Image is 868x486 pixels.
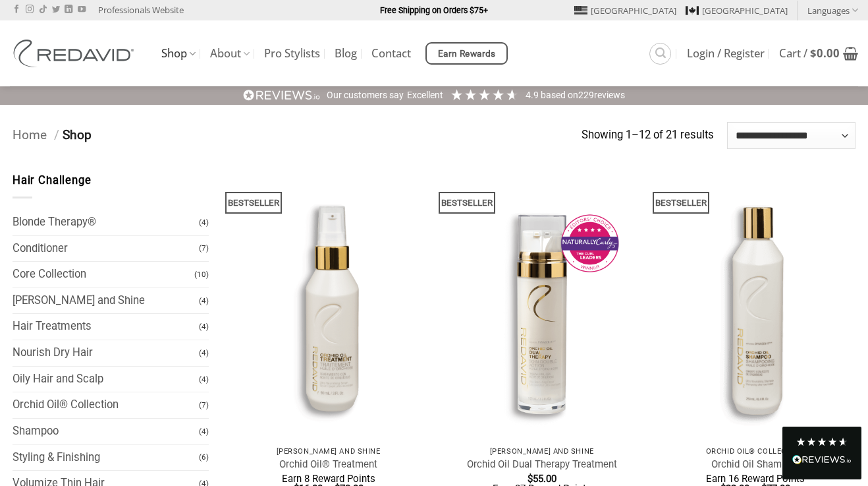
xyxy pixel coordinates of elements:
a: Orchid Oil Dual Therapy Treatment [467,458,617,471]
span: 229 [578,90,594,100]
span: (7) [199,237,209,260]
img: REDAVID Orchid Oil Treatment 90ml [228,172,429,440]
span: Earn 8 Reward Points [282,473,375,485]
span: 4.9 [526,90,541,100]
a: View cart [779,39,858,68]
a: Shampoo [13,419,199,444]
p: Showing 1–12 of 21 results [582,127,714,144]
img: REDAVID Orchid Oil Shampoo [655,172,856,440]
span: (4) [199,289,209,313]
div: Read All Reviews [792,452,852,470]
p: [PERSON_NAME] and Shine [448,447,636,456]
strong: Free Shipping on Orders $75+ [380,5,488,15]
a: Conditioner [13,236,199,262]
a: Follow on TikTok [39,5,47,15]
span: $ [528,473,533,485]
span: Login / Register [687,48,765,59]
span: / [54,127,59,142]
a: Languages [807,1,858,20]
img: REDAVID Salon Products | United States [10,40,142,67]
span: $ [810,46,817,61]
p: Orchid Oil® Collection [662,447,850,456]
bdi: 0.00 [810,46,840,61]
span: (7) [199,394,209,417]
a: Styling & Finishing [13,445,199,471]
img: REVIEWS.io [792,455,852,464]
a: Follow on Facebook [13,5,20,15]
select: Shop order [727,122,855,148]
span: (4) [199,342,209,365]
span: Earn Rewards [438,47,496,61]
a: Follow on Instagram [26,5,34,15]
span: Hair Challenge [13,174,92,187]
a: Core Collection [13,262,194,288]
nav: Breadcrumb [13,125,582,146]
span: (4) [199,211,209,234]
a: Follow on YouTube [78,5,86,15]
a: About [210,41,250,67]
a: Follow on LinkedIn [65,5,72,15]
a: Blog [335,42,357,65]
a: [GEOGRAPHIC_DATA] [574,1,676,20]
div: 4.91 Stars [450,88,519,102]
span: (4) [199,315,209,338]
a: Contact [371,42,411,65]
a: Pro Stylists [264,42,320,65]
a: [PERSON_NAME] and Shine [13,288,199,314]
a: Hair Treatments [13,314,199,340]
a: Blonde Therapy® [13,210,199,235]
img: REDAVID Orchid Oil Dual Therapy ~ Award Winning Curl Care [441,172,642,440]
span: Based on [541,90,578,100]
a: Orchid Oil Shampoo [711,458,799,471]
a: Shop [161,41,196,67]
a: Login / Register [687,42,765,65]
span: (10) [194,263,209,286]
div: Excellent [407,89,443,102]
a: Home [13,127,47,142]
div: 4.8 Stars [796,437,848,447]
a: Follow on Twitter [52,5,60,15]
img: REVIEWS.io [243,89,321,102]
div: Read All Reviews [782,427,861,479]
div: Our customers say [327,89,404,102]
a: Search [649,43,671,65]
span: Cart / [779,48,840,59]
a: Oily Hair and Scalp [13,367,199,392]
span: Earn 16 Reward Points [706,473,805,485]
bdi: 55.00 [528,473,556,485]
span: reviews [594,90,625,100]
a: [GEOGRAPHIC_DATA] [686,1,788,20]
a: Orchid Oil® Treatment [279,458,377,471]
p: [PERSON_NAME] and Shine [234,447,422,456]
a: Orchid Oil® Collection [13,392,199,418]
a: Nourish Dry Hair [13,340,199,366]
span: (4) [199,368,209,391]
a: Earn Rewards [425,42,508,65]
